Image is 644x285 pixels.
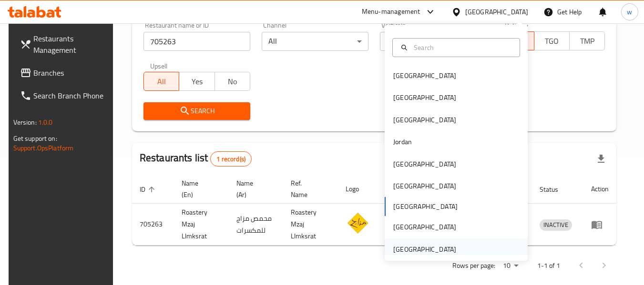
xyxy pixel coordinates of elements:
[393,70,456,81] div: [GEOGRAPHIC_DATA]
[219,75,246,88] span: No
[12,27,116,61] a: Restaurants Management
[183,75,211,88] span: Yes
[262,32,368,51] div: All
[452,260,495,272] p: Rows per page:
[33,67,109,79] span: Branches
[151,105,243,117] span: Search
[393,137,412,147] div: Jordan
[33,33,109,56] span: Restaurants Management
[13,116,37,128] span: Version:
[569,31,605,50] button: TMP
[381,204,414,246] td: 1
[534,31,570,50] button: TGO
[132,204,174,246] td: 705263
[236,177,272,200] span: Name (Ar)
[393,115,456,125] div: [GEOGRAPHIC_DATA]
[38,116,53,128] span: 1.0.0
[174,204,229,246] td: Roastery Mzaj Llmksrat
[573,34,601,48] span: TMP
[338,175,381,204] th: Logo
[140,151,252,167] h2: Restaurants list
[393,92,456,103] div: [GEOGRAPHIC_DATA]
[538,34,566,48] span: TGO
[33,90,109,101] span: Search Branch Phone
[393,159,456,169] div: [GEOGRAPHIC_DATA]
[215,72,250,91] button: No
[346,211,369,235] img: Roastery Mzaj Llmksrat
[381,175,414,204] th: Branches
[540,219,572,230] span: INACTIVE
[211,155,251,164] span: 1 record(s)
[150,62,168,69] label: Upsell
[591,219,609,230] div: Menu
[132,175,617,246] table: enhanced table
[12,61,116,84] a: Branches
[362,6,420,18] div: Menu-management
[380,32,487,51] div: All
[140,184,158,195] span: ID
[143,72,179,91] button: All
[283,204,338,246] td: Roastery Mzaj Llmksrat
[291,177,327,200] span: Ref. Name
[627,7,632,17] span: w
[148,75,175,88] span: All
[179,72,215,91] button: Yes
[143,102,250,120] button: Search
[210,151,252,167] div: Total records count
[13,142,74,154] a: Support.OpsPlatform
[590,147,613,170] div: Export file
[12,84,116,107] a: Search Branch Phone
[182,177,217,200] span: Name (En)
[229,204,283,246] td: محمص مزاج للمكسرات
[13,132,57,145] span: Get support on:
[583,175,616,204] th: Action
[410,42,514,53] input: Search
[499,259,522,273] div: Rows per page:
[465,7,528,17] div: [GEOGRAPHIC_DATA]
[537,260,560,272] p: 1-1 of 1
[540,184,571,195] span: Status
[143,32,250,51] input: Search for restaurant name or ID..
[393,181,456,191] div: [GEOGRAPHIC_DATA]
[393,244,456,255] div: [GEOGRAPHIC_DATA]
[393,222,456,232] div: [GEOGRAPHIC_DATA]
